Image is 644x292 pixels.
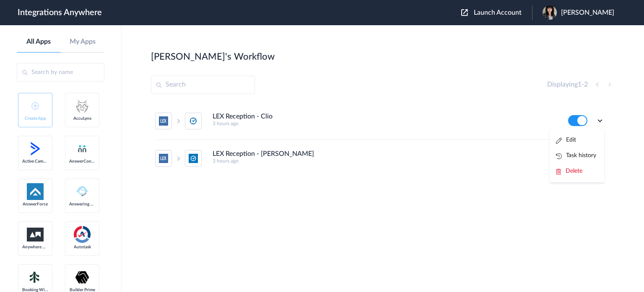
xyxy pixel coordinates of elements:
img: autotask.png [74,226,91,243]
img: add-icon.svg [31,102,39,110]
span: 2 [584,81,588,88]
h4: Displaying - [547,81,588,89]
span: AnswerForce [22,202,48,207]
span: Delete [566,168,582,174]
span: Launch Account [474,9,522,16]
span: Autotask [69,245,95,250]
input: Search [151,76,255,94]
span: Anywhere Works [22,245,48,250]
img: active-campaign-logo.svg [27,140,44,157]
img: acculynx-logo.svg [74,97,91,114]
img: builder-prime-logo.svg [74,269,91,286]
img: launch-acct-icon.svg [461,9,468,16]
img: Answering_service.png [74,183,91,200]
span: 1 [578,81,582,88]
img: answerconnect-logo.svg [77,144,87,154]
a: Task history [556,153,596,158]
a: Edit [556,137,576,143]
span: [PERSON_NAME] [561,9,614,17]
h5: 3 hours ago [213,158,557,164]
h2: [PERSON_NAME]'s Workflow [151,51,275,62]
h5: 3 hours ago [213,121,557,126]
h4: LEX Reception - Clio [213,113,273,121]
span: AnswerConnect [69,159,95,164]
img: af-app-logo.svg [27,183,44,200]
a: My Apps [61,38,105,46]
a: All Apps [17,38,61,46]
span: Active Campaign [22,159,48,164]
h1: Integrations Anywhere [18,8,102,18]
span: Answering Service [69,202,95,207]
button: Launch Account [461,9,532,17]
span: AccuLynx [69,116,95,121]
img: aww.png [27,228,44,242]
input: Search by name [17,63,104,82]
h4: LEX Reception - [PERSON_NAME] [213,150,314,158]
span: Create App [22,116,48,121]
img: 01e336e8-4af8-4f49-ae6e-77b2ced63912.jpeg [543,5,557,20]
img: Setmore_Logo.svg [27,270,44,285]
